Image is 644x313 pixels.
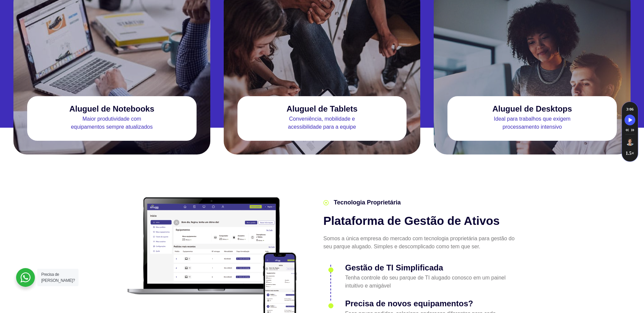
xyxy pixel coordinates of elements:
span: Tecnologia Proprietária [332,198,401,207]
h3: Aluguel de Tablets [286,104,358,113]
h2: Plataforma de Gestão de Ativos [323,214,517,228]
p: Somos a única empresa do mercado com tecnologia proprietária para gestão do seu parque alugado. S... [323,235,517,251]
p: Conveniência, mobilidade e acessibilidade para a equipe [237,115,407,131]
div: Widget de chat [523,227,644,313]
iframe: Chat Widget [523,227,644,313]
p: Maior produtividade com equipamentos sempre atualizados [27,115,197,131]
p: Ideal para trabalhos que exigem processamento intensivo [447,115,617,131]
h3: Gestão de TI Simplificada [345,262,517,274]
h3: Aluguel de Desktops [492,104,572,113]
span: Precisa de [PERSON_NAME]? [41,272,75,283]
h3: Aluguel de Notebooks [69,104,154,113]
h3: Precisa de novos equipamentos? [345,298,517,310]
p: Tenha controle do seu parque de TI alugado conosco em um painel intuitivo e amigável [345,274,517,290]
